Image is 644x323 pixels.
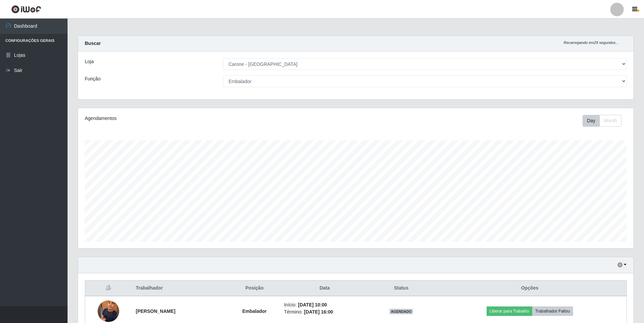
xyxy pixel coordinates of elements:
[284,301,365,308] li: Início:
[85,58,94,65] label: Loja
[433,280,626,296] th: Opções
[583,115,621,127] div: First group
[242,308,266,314] strong: Embalador
[532,306,573,316] button: Trabalhador Faltou
[284,308,365,316] li: Término:
[389,309,413,314] span: AGENDADO
[564,41,619,45] i: Recarregando em 29 segundos...
[298,302,327,307] time: [DATE] 10:00
[136,308,175,314] strong: [PERSON_NAME]
[85,41,101,46] strong: Buscar
[132,280,229,296] th: Trabalhador
[280,280,369,296] th: Data
[583,115,627,127] div: Toolbar with button groups
[599,115,621,127] button: Month
[85,115,305,122] div: Agendamentos
[369,280,433,296] th: Status
[304,309,333,315] time: [DATE] 16:00
[85,75,101,82] label: Função
[229,280,280,296] th: Posição
[11,5,41,14] img: CoreUI Logo
[583,115,600,127] button: Day
[487,306,532,316] button: Liberar para Trabalho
